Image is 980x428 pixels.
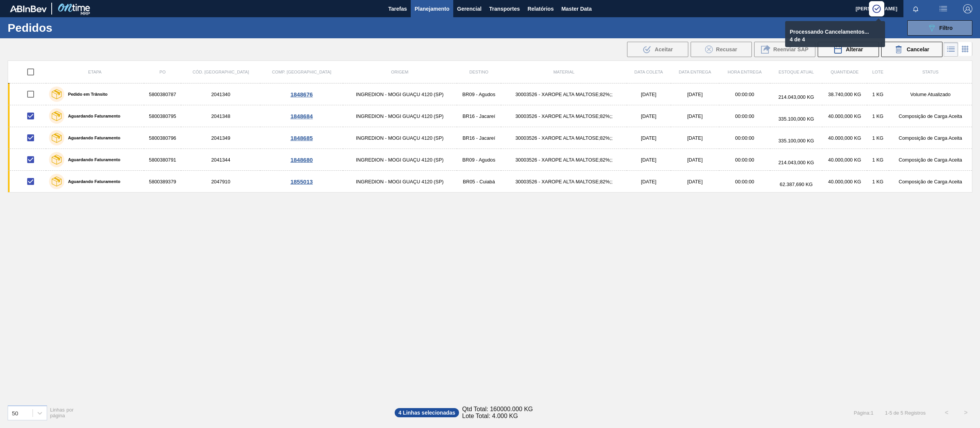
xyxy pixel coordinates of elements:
[457,4,482,13] span: Gerencial
[867,149,889,171] td: 1 KG
[846,46,863,52] span: Alterar
[872,70,884,74] span: Lote
[343,83,457,105] td: INGREDION - MOGI GUAÇU 4120 (SP)
[822,105,867,127] td: 40.000,000 KG
[261,157,342,163] div: 1848680
[728,70,762,74] span: Hora Entrega
[889,127,972,149] td: Composição de Carga Aceita
[489,4,520,13] span: Transportes
[867,127,889,149] td: 1 KG
[790,36,871,42] p: 4 de 4
[627,171,670,193] td: [DATE]
[64,179,121,184] label: Aguardando Faturamento
[469,70,488,74] span: Destino
[958,42,972,57] div: Visão em Cards
[872,4,882,14] img: Círculo Indicando o Processamento da operação
[627,105,670,127] td: [DATE]
[822,83,867,105] td: 38.740,000 KG
[889,149,972,171] td: Composição de Carga Aceita
[754,42,815,57] div: Reenviar SAP
[822,127,867,149] td: 40.000,000 KG
[144,127,181,149] td: 5800380796
[831,70,859,74] span: Quantidade
[963,4,972,13] img: Logout
[144,171,181,193] td: 5800389379
[719,105,770,127] td: 00:00:00
[907,20,972,36] button: Filtro
[501,127,627,149] td: 30003526 - XAROPE ALTA MALTOSE;82%;;
[719,127,770,149] td: 00:00:00
[457,105,501,127] td: BR16 - Jacareí
[881,42,942,57] div: Cancelar Pedidos em Massa
[561,4,591,13] span: Master Data
[8,105,972,127] a: Aguardando Faturamento58003807952041348INGREDION - MOGI GUAÇU 4120 (SP)BR16 - Jacareí30003526 - X...
[627,83,670,105] td: [DATE]
[181,171,260,193] td: 2047910
[528,4,554,13] span: Relatórios
[554,70,575,74] span: Material
[64,136,121,140] label: Aguardando Faturamento
[501,171,627,193] td: 30003526 - XAROPE ALTA MALTOSE;82%;;
[415,4,449,13] span: Planejamento
[462,413,518,420] span: Lote Total: 4.000 KG
[885,410,926,416] span: 1 - 5 de 5 Registros
[50,407,74,418] span: Linhas por página
[655,46,673,52] span: Aceitar
[906,46,929,52] span: Cancelar
[462,406,533,413] span: Qtd Total: 160000.000 KG
[261,178,342,185] div: 1855013
[679,70,711,74] span: Data Entrega
[181,105,260,127] td: 2041348
[867,171,889,193] td: 1 KG
[939,4,948,13] img: userActions
[457,171,501,193] td: BR05 - Cuiabá
[12,410,18,416] div: 50
[867,105,889,127] td: 1 KG
[181,149,260,171] td: 2041344
[634,70,663,74] span: Data coleta
[343,127,457,149] td: INGREDION - MOGI GUAÇU 4120 (SP)
[716,46,737,52] span: Recusar
[719,83,770,105] td: 00:00:00
[822,171,867,193] td: 40.000,000 KG
[778,116,814,122] span: 335.100,000 KG
[691,42,752,57] button: Recusar
[671,149,719,171] td: [DATE]
[780,181,813,187] span: 62.387,690 KG
[818,42,879,57] button: Alterar
[627,42,688,57] div: Aceitar
[261,113,342,119] div: 1848684
[193,70,249,74] span: Cód. [GEOGRAPHIC_DATA]
[881,42,942,57] button: Cancelar
[181,83,260,105] td: 2041340
[773,46,808,52] span: Reenviar SAP
[144,149,181,171] td: 5800380791
[719,171,770,193] td: 00:00:00
[395,408,459,417] span: 4 Linhas selecionadas
[8,127,972,149] a: Aguardando Faturamento58003807962041349INGREDION - MOGI GUAÇU 4120 (SP)BR16 - Jacareí30003526 - X...
[457,149,501,171] td: BR09 - Agudos
[343,149,457,171] td: INGREDION - MOGI GUAÇU 4120 (SP)
[778,94,814,100] span: 214.043,000 KG
[64,92,108,96] label: Pedido em Trânsito
[457,83,501,105] td: BR09 - Agudos
[343,171,457,193] td: INGREDION - MOGI GUAÇU 4120 (SP)
[627,127,670,149] td: [DATE]
[922,70,938,74] span: Status
[778,160,814,165] span: 214.043,000 KG
[8,83,972,105] a: Pedido em Trânsito58003807872041340INGREDION - MOGI GUAÇU 4120 (SP)BR09 - Agudos30003526 - XAROPE...
[388,4,407,13] span: Tarefas
[671,171,719,193] td: [DATE]
[671,105,719,127] td: [DATE]
[144,83,181,105] td: 5800380787
[939,25,953,31] span: Filtro
[160,70,166,74] span: PO
[778,138,814,144] span: 335.100,000 KG
[8,149,972,171] a: Aguardando Faturamento58003807912041344INGREDION - MOGI GUAÇU 4120 (SP)BR09 - Agudos30003526 - XA...
[144,105,181,127] td: 5800380795
[501,149,627,171] td: 30003526 - XAROPE ALTA MALTOSE;82%;;
[779,70,814,74] span: Estoque atual
[8,23,127,32] h1: Pedidos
